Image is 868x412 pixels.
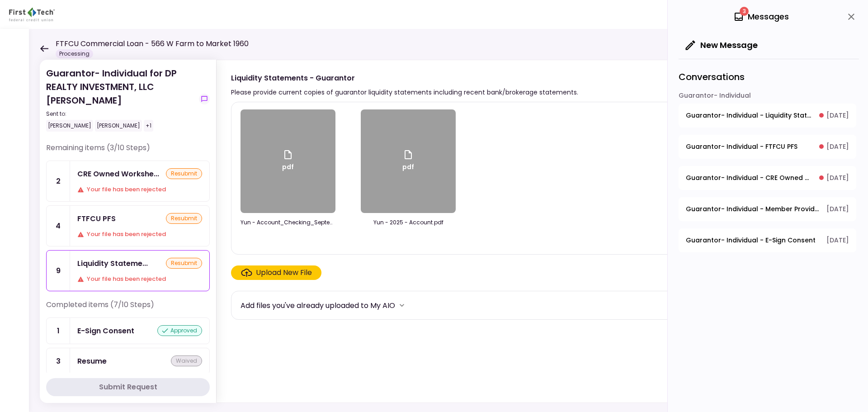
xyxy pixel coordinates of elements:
[99,382,157,393] div: Submit Request
[679,197,856,221] button: open-conversation
[166,213,202,224] div: resubmit
[241,218,335,227] div: Yun - Account_Checking_September_2025_8433.pdf
[47,161,70,201] div: 2
[157,325,202,336] div: approved
[679,135,856,159] button: open-conversation
[686,173,813,183] span: Guarantor- Individual - CRE Owned Worksheet
[77,275,202,284] div: Your file has been rejected
[47,206,70,246] div: 4
[77,355,107,367] div: Resume
[402,149,414,174] div: pdf
[231,72,578,84] div: Liquidity Statements - Guarantor
[46,250,210,291] a: 9Liquidity Statements - GuarantorresubmitYour file has been rejected
[77,213,116,224] div: FTFCU PFS
[56,38,249,49] h1: FTFCU Commercial Loan - 566 W Farm to Market 1960
[171,355,202,366] div: waived
[826,236,849,245] span: [DATE]
[46,161,210,202] a: 2CRE Owned WorksheetresubmitYour file has been rejected
[46,66,195,132] div: Guarantor- Individual for DP REALTY INVESTMENT, LLC [PERSON_NAME]
[46,348,210,374] a: 3Resumewaived
[46,299,210,317] div: Completed items (7/10 Steps)
[231,265,321,280] span: Click here to upload the required document
[686,236,816,245] span: Guarantor- Individual - E-Sign Consent
[46,120,93,132] div: [PERSON_NAME]
[256,267,312,278] div: Upload New File
[679,166,856,190] button: open-conversation
[361,218,456,227] div: Yun - 2025 - Account.pdf
[826,173,849,183] span: [DATE]
[166,258,202,269] div: resubmit
[679,33,765,57] button: New Message
[47,251,70,291] div: 9
[46,205,210,246] a: 4FTFCU PFSresubmitYour file has been rejected
[77,325,134,336] div: E-Sign Consent
[46,317,210,344] a: 1E-Sign Consentapproved
[740,7,749,16] span: 3
[282,149,294,174] div: pdf
[46,110,195,118] div: Sent to:
[679,228,856,252] button: open-conversation
[826,142,849,152] span: [DATE]
[77,230,202,239] div: Your file has been rejected
[9,8,55,21] img: Partner icon
[216,60,850,403] div: Liquidity Statements - GuarantorPlease provide current copies of guarantor liquidity statements i...
[686,204,820,214] span: Guarantor- Individual - Member Provided PFS
[395,298,409,312] button: more
[679,59,859,91] div: Conversations
[56,49,93,58] div: Processing
[166,168,202,179] div: resubmit
[77,258,148,269] div: Liquidity Statements - Guarantor
[826,111,849,120] span: [DATE]
[733,10,789,24] div: Messages
[47,348,70,374] div: 3
[144,120,153,132] div: +1
[47,318,70,344] div: 1
[77,185,202,194] div: Your file has been rejected
[46,142,210,161] div: Remaining items (3/10 Steps)
[77,168,159,180] div: CRE Owned Worksheet
[95,120,142,132] div: [PERSON_NAME]
[679,91,856,104] div: Guarantor- Individual
[241,300,395,311] div: Add files you've already uploaded to My AIO
[231,87,578,98] div: Please provide current copies of guarantor liquidity statements including recent bank/brokerage s...
[844,9,859,24] button: close
[686,142,797,152] span: Guarantor- Individual - FTFCU PFS
[199,94,210,104] button: show-messages
[686,111,813,120] span: Guarantor- Individual - Liquidity Statements - Guarantor
[46,378,210,396] button: Submit Request
[826,204,849,214] span: [DATE]
[679,104,856,128] button: open-conversation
